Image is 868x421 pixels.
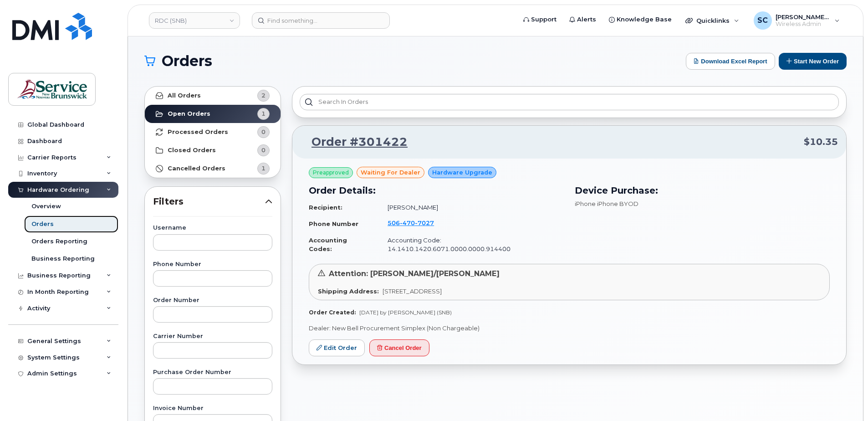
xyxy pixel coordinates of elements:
[168,147,216,154] strong: Closed Orders
[261,109,266,118] span: 1
[575,184,830,197] h3: Device Purchase:
[153,370,272,375] label: Purchase Order Number
[301,134,408,150] a: Order #301422
[432,168,492,177] span: Hardware Upgrade
[162,54,212,68] span: Orders
[359,309,452,316] span: [DATE] by [PERSON_NAME] (SNB)
[261,128,266,136] span: 0
[153,262,272,267] label: Phone Number
[145,87,281,105] a: All Orders2
[388,219,445,226] a: 5064707027
[145,105,281,123] a: Open Orders1
[261,91,266,100] span: 2
[168,128,228,136] strong: Processed Orders
[168,110,210,118] strong: Open Orders
[153,406,272,411] label: Invoice Number
[313,169,349,177] span: Preapproved
[168,92,201,99] strong: All Orders
[309,339,365,356] a: Edit Order
[804,135,838,149] span: $10.35
[400,219,415,226] span: 470
[300,94,839,110] input: Search in orders
[329,269,500,278] span: Attention: [PERSON_NAME]/[PERSON_NAME]
[309,184,564,197] h3: Order Details:
[153,334,272,339] label: Carrier Number
[383,288,442,295] span: [STREET_ADDRESS]
[309,324,830,333] p: Dealer: New Bell Procurement Simplex (Non Chargeable)
[153,195,265,208] span: Filters
[361,168,420,177] span: waiting for dealer
[388,219,434,226] span: 506
[686,53,775,70] button: Download Excel Report
[145,159,281,178] a: Cancelled Orders1
[379,232,564,257] td: Accounting Code: 14.1410.1420.6071.0000.0000.914400
[379,200,564,216] td: [PERSON_NAME]
[309,309,356,316] strong: Order Created:
[153,225,272,231] label: Username
[779,53,847,70] button: Start New Order
[575,200,638,207] span: iPhone iPhone BYOD
[153,298,272,303] label: Order Number
[145,123,281,141] a: Processed Orders0
[415,219,434,226] span: 7027
[145,141,281,159] a: Closed Orders0
[261,146,266,154] span: 0
[168,165,225,172] strong: Cancelled Orders
[309,236,347,252] strong: Accounting Codes:
[309,220,358,227] strong: Phone Number
[318,288,379,295] strong: Shipping Address:
[261,164,266,173] span: 1
[369,339,429,356] button: Cancel Order
[309,204,342,211] strong: Recipient:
